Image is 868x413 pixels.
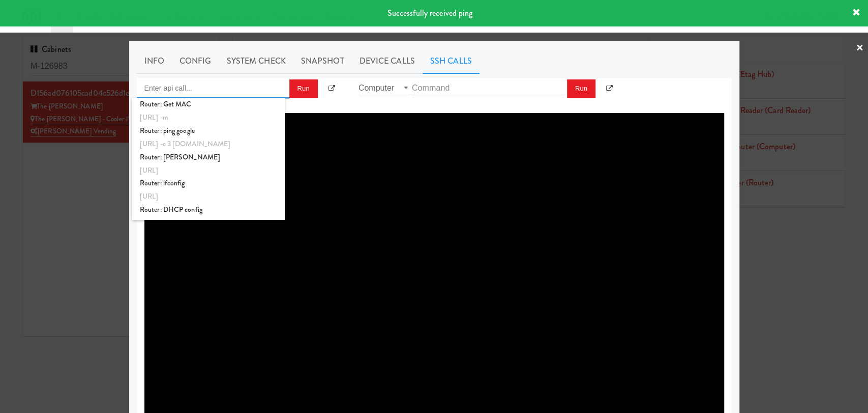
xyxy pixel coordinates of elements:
a: × [856,33,864,64]
a: Snapshot [293,48,352,74]
div: [URL] -c 3 [DOMAIN_NAME] [140,137,277,151]
div: Router: ifconfig [140,177,277,190]
a: System Check [219,48,293,74]
input: Command [412,78,564,97]
a: Info [137,48,172,74]
div: [URL] /etc/config/dhcp [140,216,277,230]
a: Device Calls [352,48,423,74]
button: Run [567,79,595,98]
div: Router: Get MAC [140,98,277,111]
div: [URL] -m [140,111,277,124]
a: SSH Calls [423,48,480,74]
div: Router: DHCP config [140,203,277,216]
div: [URL] [140,190,277,203]
div: [URL] [140,164,277,177]
div: Router: ping google [140,124,277,137]
div: Router: [PERSON_NAME] [140,151,277,164]
input: Enter api call... [137,78,289,98]
a: Config [172,48,219,74]
span: Successfully received ping [387,7,473,19]
button: Run [289,79,318,98]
